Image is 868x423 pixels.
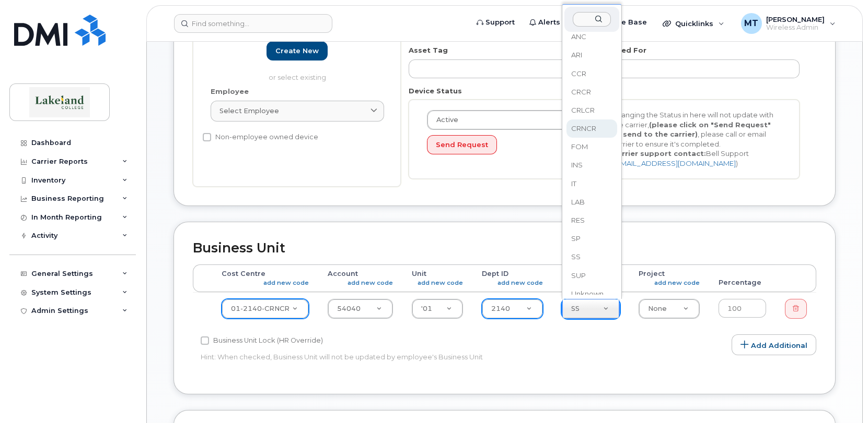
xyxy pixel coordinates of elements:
div: CRNCR [568,120,616,137]
div: CCR [568,66,616,82]
div: SUP [568,268,616,284]
div: SP [568,231,616,247]
div: ARI [568,47,616,64]
div: Unknown [568,286,616,302]
div: CRLCR [568,102,616,118]
div: ANC [568,29,616,45]
div: SS [568,249,616,265]
div: LAB [568,194,616,210]
div: CRCR [568,84,616,100]
div: INS [568,158,616,174]
div: RES [568,212,616,228]
div: IT [568,176,616,192]
div: FOM [568,139,616,155]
